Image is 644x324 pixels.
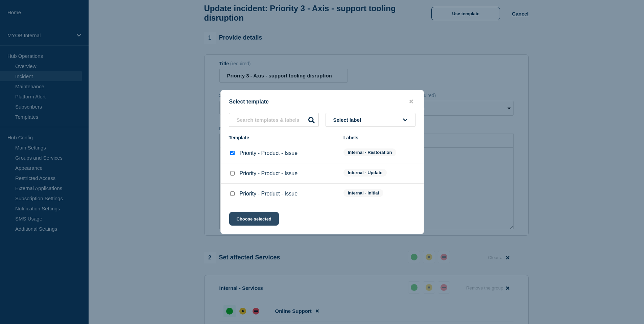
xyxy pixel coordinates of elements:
p: Priority - Product - Issue [240,170,298,177]
span: Internal - Restoration [343,148,397,156]
button: Select label [326,113,415,127]
input: Priority - Product - Issue checkbox [230,191,235,196]
input: Search templates & labels [229,113,319,127]
p: Priority - Product - Issue [240,191,298,197]
p: Priority - Product - Issue [240,150,298,156]
span: Internal - Initial [343,189,383,197]
span: Select label [333,117,364,123]
div: Template [229,135,337,140]
div: Labels [343,135,415,140]
div: Select template [221,98,424,105]
button: close button [407,98,415,105]
input: Priority - Product - Issue checkbox [230,171,235,176]
input: Priority - Product - Issue checkbox [230,151,235,155]
span: Internal - Update [343,169,387,177]
button: Choose selected [229,212,279,226]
